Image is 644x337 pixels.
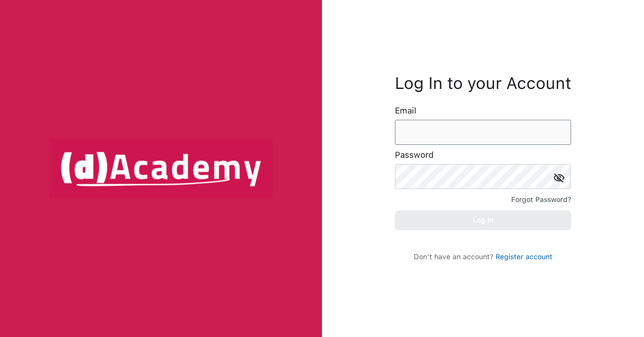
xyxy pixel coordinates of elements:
button: Log In [395,211,571,230]
a: Register account [496,253,552,261]
div: Don't have an account? [404,253,562,261]
label: Password [395,151,434,160]
label: Email [395,106,416,115]
div: Forgot Password? [511,194,571,206]
img: icon [554,173,564,182]
h3: Log In to your Account [395,76,571,91]
img: logo [49,139,273,198]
